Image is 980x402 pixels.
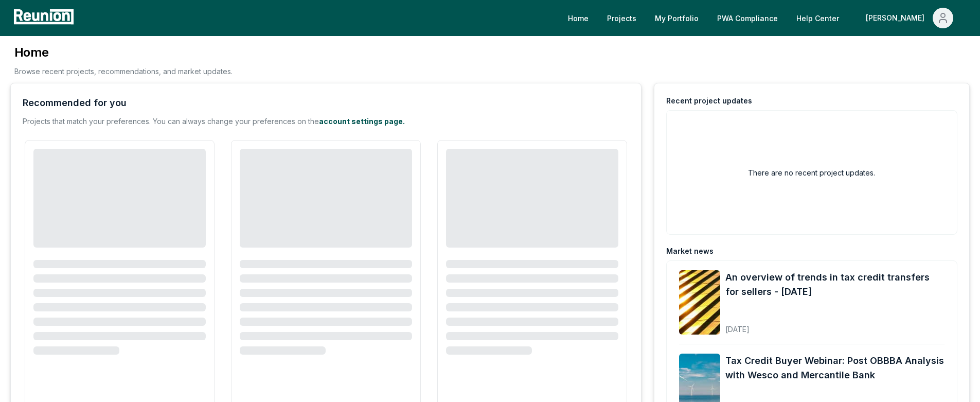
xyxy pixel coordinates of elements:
[725,270,945,299] a: An overview of trends in tax credit transfers for sellers - [DATE]
[788,8,847,28] a: Help Center
[709,8,786,28] a: PWA Compliance
[23,96,127,110] div: Recommended for you
[14,44,233,61] h3: Home
[725,317,945,335] div: [DATE]
[319,117,405,126] a: account settings page.
[647,8,707,28] a: My Portfolio
[560,8,597,28] a: Home
[725,354,945,382] a: Tax Credit Buyer Webinar: Post OBBBA Analysis with Wesco and Mercantile Bank
[14,66,233,77] p: Browse recent projects, recommendations, and market updates.
[866,8,929,28] div: [PERSON_NAME]
[666,246,714,256] div: Market news
[748,167,875,178] h2: There are no recent project updates.
[666,96,752,106] div: Recent project updates
[679,270,720,335] img: An overview of trends in tax credit transfers for sellers - September 2025
[599,8,645,28] a: Projects
[23,117,319,126] span: Projects that match your preferences. You can always change your preferences on the
[560,8,970,28] nav: Main
[858,8,961,28] button: [PERSON_NAME]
